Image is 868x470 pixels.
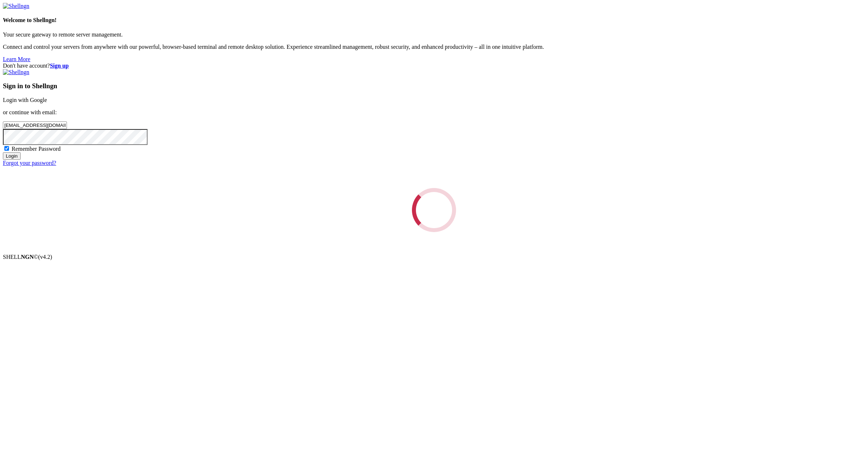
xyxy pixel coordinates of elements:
span: SHELL © [3,254,52,260]
a: Login with Google [3,97,47,103]
p: Connect and control your servers from anywhere with our powerful, browser-based terminal and remo... [3,44,865,50]
img: Shellngn [3,69,29,76]
input: Email address [3,121,67,129]
div: Loading... [408,184,460,236]
input: Remember Password [4,146,9,151]
h4: Welcome to Shellngn! [3,17,865,23]
div: Don't have account? [3,63,865,69]
input: Login [3,152,21,160]
b: NGN [21,254,34,260]
a: Learn More [3,56,30,62]
p: or continue with email: [3,109,865,116]
p: Your secure gateway to remote server management. [3,31,865,38]
a: Forgot your password? [3,160,56,166]
h3: Sign in to Shellngn [3,82,865,90]
span: 4.2.0 [38,254,52,260]
a: Sign up [50,63,69,69]
img: Shellngn [3,3,29,9]
span: Remember Password [12,146,61,152]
